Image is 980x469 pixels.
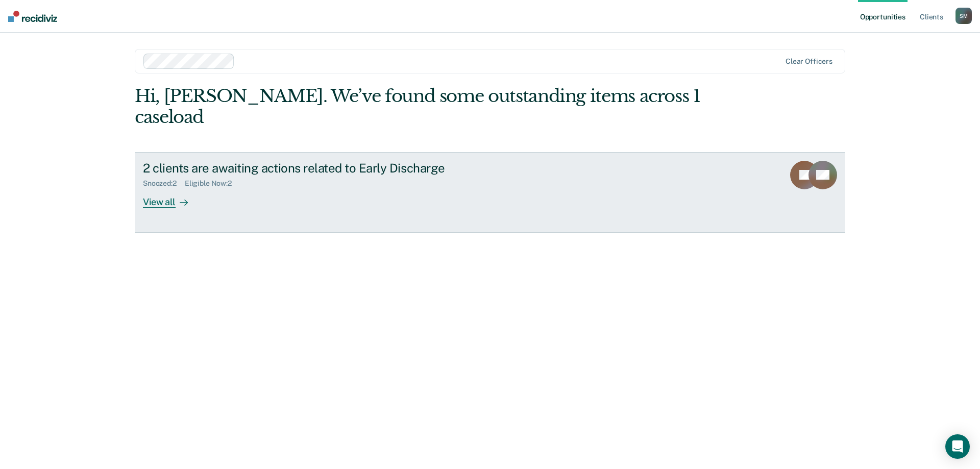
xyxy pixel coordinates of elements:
[8,11,57,22] img: Recidiviz
[955,8,972,24] div: S M
[135,86,703,128] div: Hi, [PERSON_NAME]. We’ve found some outstanding items across 1 caseload
[143,188,200,208] div: View all
[185,179,240,188] div: Eligible Now : 2
[143,179,185,188] div: Snoozed : 2
[945,434,970,459] div: Open Intercom Messenger
[786,57,832,66] div: Clear officers
[955,8,972,24] button: SM
[143,161,501,176] div: 2 clients are awaiting actions related to Early Discharge
[135,152,845,233] a: 2 clients are awaiting actions related to Early DischargeSnoozed:2Eligible Now:2View all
